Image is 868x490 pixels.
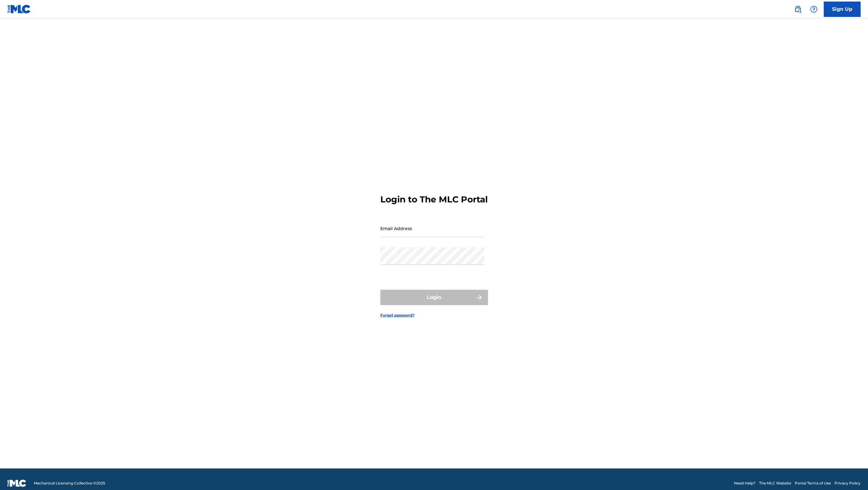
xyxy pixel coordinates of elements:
[380,313,414,318] a: Forgot password?
[759,480,791,486] a: The MLC Website
[380,194,488,205] h3: Login to The MLC Portal
[34,480,105,486] span: Mechanical Licensing Collective © 2025
[7,5,31,14] img: MLC Logo
[824,2,861,17] a: Sign Up
[794,6,802,13] img: search
[808,3,820,15] div: Help
[734,480,755,486] a: Need Help?
[792,3,804,15] a: Public Search
[810,6,818,13] img: help
[795,480,831,486] a: Portal Terms of Use
[7,480,26,487] img: logo
[834,480,861,486] a: Privacy Policy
